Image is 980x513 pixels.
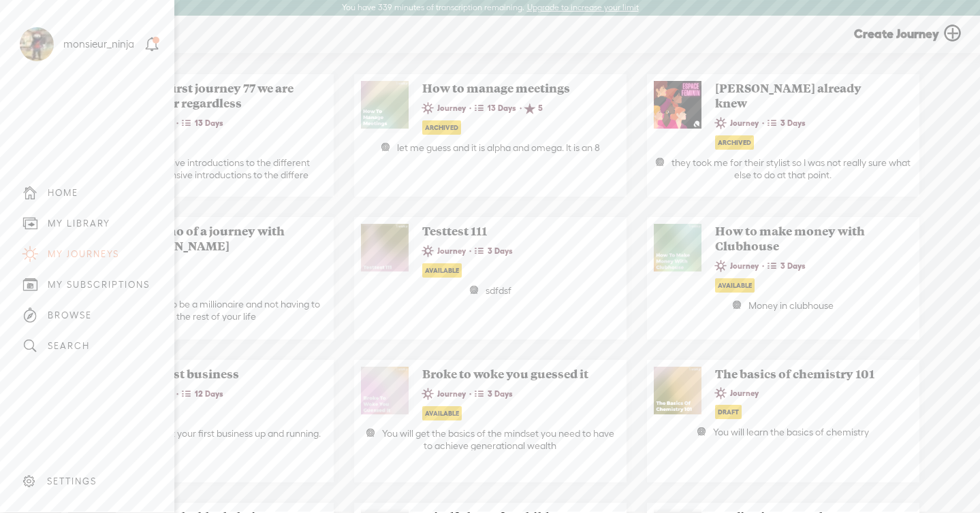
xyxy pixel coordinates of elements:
div: SETTINGS [47,476,97,487]
div: HOME [48,187,78,199]
div: MY JOURNEYS [48,248,119,260]
div: BROWSE [48,310,92,321]
div: MY LIBRARY [48,218,110,229]
div: monsieur_ninja [63,37,134,51]
div: MY SUBSCRIPTIONS [48,279,150,291]
div: SEARCH [48,340,90,352]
